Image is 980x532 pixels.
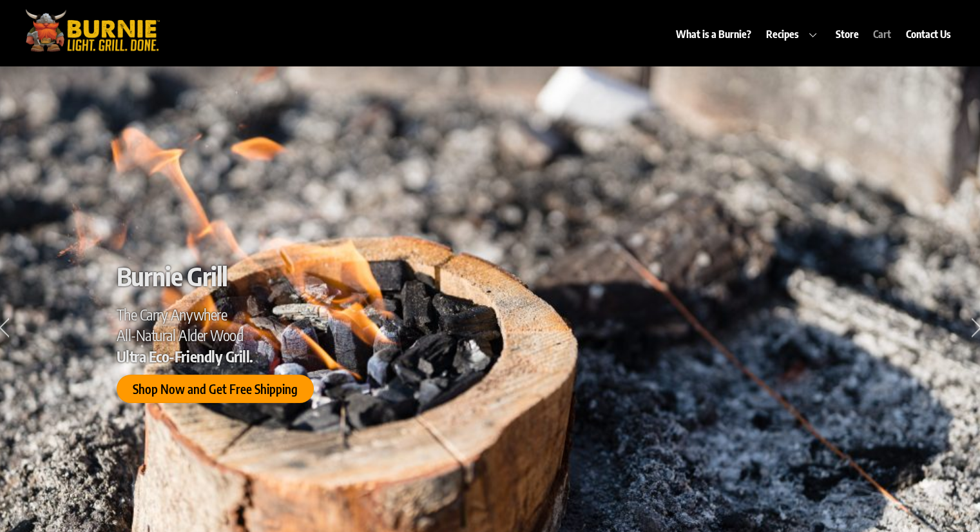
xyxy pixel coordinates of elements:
[117,375,314,403] a: Shop Now and Get Free Shipping
[117,260,228,292] span: Burnie Grill
[899,19,957,49] a: Contact Us
[117,347,253,366] span: Ultra Eco-Friendly Grill.
[829,19,865,49] a: Store
[132,382,297,396] span: Shop Now and Get Free Shipping
[18,37,166,59] a: Burnie Grill
[760,19,828,49] a: Recipes
[117,326,244,344] span: All-Natural Alder Wood
[117,305,227,324] span: The Carry Anywhere
[18,6,166,55] img: burniegrill.com-logo-high-res-2020110_500px
[670,19,758,49] a: What is a Burnie?
[867,19,898,49] a: Cart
